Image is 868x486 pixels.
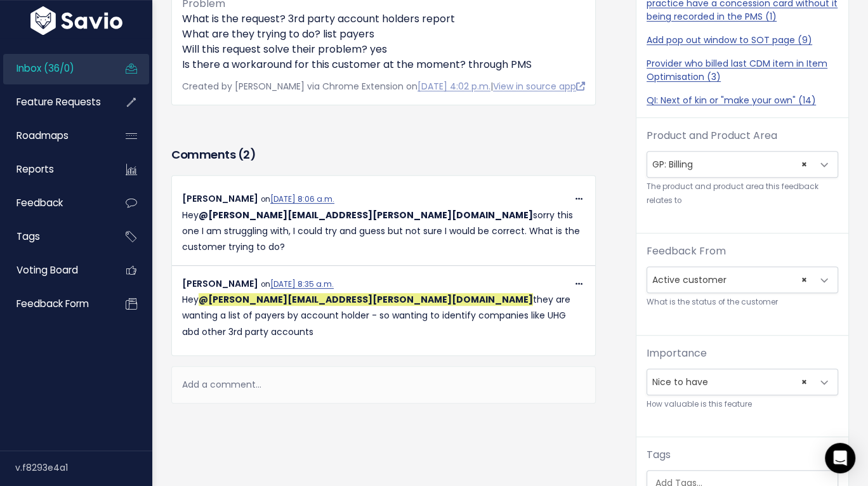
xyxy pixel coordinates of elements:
a: Provider who billed last CDM item in Item Optimisation (3) [647,57,838,84]
span: on [261,194,334,204]
p: What is the request? 3rd party account holders report What are they trying to do? list payers Wil... [182,11,585,72]
div: Add a comment... [171,366,596,404]
label: Tags [647,447,671,463]
span: Active customer [647,266,838,293]
a: Feedback [3,188,105,218]
span: × [801,267,807,292]
label: Feedback From [647,244,726,259]
span: Inbox (36/0) [16,62,74,75]
span: Amanda Johnson [199,293,533,306]
span: [PERSON_NAME] [182,192,258,205]
span: Nice to have [647,369,812,395]
span: Nice to have [647,369,838,395]
a: Roadmaps [3,121,105,150]
span: Voting Board [16,263,78,277]
a: Feedback form [3,289,105,319]
p: Hey sorry this one I am struggling with, I could try and guess but not sure I would be correct. W... [182,207,585,256]
a: View in source app [493,80,585,93]
span: Tags [16,230,40,243]
label: Product and Product Area [647,128,777,143]
a: Voting Board [3,256,105,285]
a: [DATE] 4:02 p.m. [418,80,490,93]
span: [PERSON_NAME] [182,277,258,290]
small: The product and product area this feedback relates to [647,180,838,207]
span: × [801,152,807,177]
h3: Comments ( ) [171,146,596,164]
p: Hey they are wanting a list of payers by account holder - so wanting to identify companies like U... [182,292,585,340]
span: 2 [243,147,250,162]
span: Roadmaps [16,129,69,142]
span: Active customer [647,267,812,292]
div: Open Intercom Messenger [825,443,855,473]
small: How valuable is this feature [647,398,838,411]
span: Created by [PERSON_NAME] via Chrome Extension on | [182,80,585,93]
span: GP: Billing [647,151,838,178]
div: v.f8293e4a1 [15,451,152,484]
span: on [261,279,334,289]
span: Feature Requests [16,95,101,108]
span: × [801,369,807,395]
a: [DATE] 8:06 a.m. [270,194,334,204]
span: Feedback form [16,297,89,310]
label: Importance [647,346,707,361]
span: Reports [16,162,54,176]
a: [DATE] 8:35 a.m. [270,279,334,289]
small: What is the status of the customer [647,296,838,309]
a: Tags [3,222,105,251]
span: Lynn Hickey [199,209,533,221]
a: Feature Requests [3,88,105,117]
span: GP: Billing [647,152,812,177]
img: logo-white.9d6f32f41409.svg [27,6,126,35]
a: Reports [3,155,105,184]
a: Inbox (36/0) [3,54,105,83]
a: Add pop out window to SOT page (9) [647,34,838,47]
a: QI: Next of kin or "make your own" (14) [647,94,838,107]
span: Feedback [16,196,63,209]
